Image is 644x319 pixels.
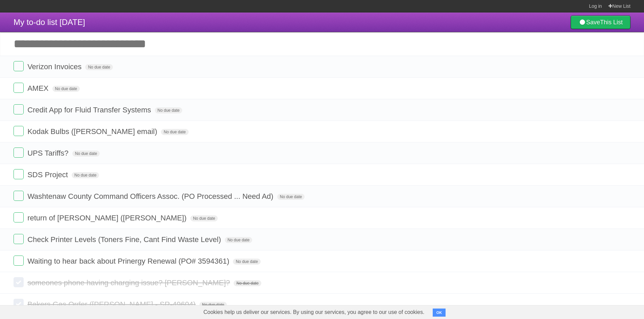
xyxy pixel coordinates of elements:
[161,129,188,135] span: No due date
[27,235,223,244] span: Check Printer Levels (Toners Fine, Cant Find Waste Level)
[190,215,218,221] span: No due date
[571,16,630,29] a: SaveThis List
[433,309,446,317] button: OK
[27,127,159,136] span: Kodak Bulbs ([PERSON_NAME] email)
[14,234,24,244] label: Done
[27,170,70,179] span: SDS Project
[14,256,24,266] label: Done
[199,302,227,308] span: No due date
[14,104,24,114] label: Done
[27,192,275,201] span: Washtenaw County Command Officers Assoc. (PO Processed ... Need Ad)
[72,151,100,157] span: No due date
[155,107,182,113] span: No due date
[277,194,305,200] span: No due date
[27,300,197,309] span: Bakers Gas Order ([PERSON_NAME] - SR-49604)
[225,237,252,243] span: No due date
[85,64,113,70] span: No due date
[14,61,24,71] label: Done
[14,299,24,309] label: Done
[14,83,24,93] label: Done
[27,214,188,222] span: return of [PERSON_NAME] ([PERSON_NAME])
[27,62,83,71] span: Verizon Invoices
[27,106,153,114] span: Credit App for Fluid Transfer Systems
[600,19,623,26] b: This List
[14,277,24,287] label: Done
[72,172,99,178] span: No due date
[234,280,261,286] span: No due date
[14,18,85,27] span: My to-do list [DATE]
[14,126,24,136] label: Done
[197,305,431,319] span: Cookies help us deliver our services. By using our services, you agree to our use of cookies.
[27,278,232,287] span: someones phone having charging issue? [PERSON_NAME]?
[27,149,70,157] span: UPS Tariffs?
[14,148,24,158] label: Done
[27,257,231,265] span: Waiting to hear back about Prinergy Renewal (PO# 3594361)
[233,259,260,265] span: No due date
[14,191,24,201] label: Done
[27,84,50,92] span: AMEX
[14,169,24,179] label: Done
[52,86,80,92] span: No due date
[14,212,24,222] label: Done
